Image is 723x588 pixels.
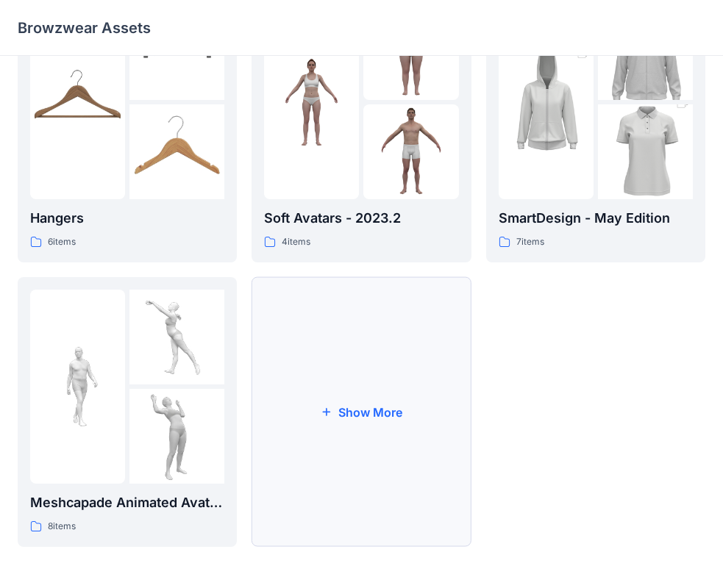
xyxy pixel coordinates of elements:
[129,104,224,199] img: folder 3
[516,234,544,250] p: 7 items
[264,54,359,149] img: folder 1
[252,277,471,547] button: Show More
[598,81,693,223] img: folder 3
[499,31,594,173] img: folder 1
[282,234,310,250] p: 4 items
[499,208,693,229] p: SmartDesign - May Edition
[18,277,237,547] a: folder 1folder 2folder 3Meshcapade Animated Avatars8items
[48,234,76,250] p: 6 items
[30,339,125,434] img: folder 1
[129,290,224,384] img: folder 2
[264,208,458,229] p: Soft Avatars - 2023.2
[48,519,76,534] p: 8 items
[30,492,224,513] p: Meshcapade Animated Avatars
[30,54,125,149] img: folder 1
[363,104,458,199] img: folder 3
[18,18,151,38] p: Browzwear Assets
[129,389,224,484] img: folder 3
[30,208,224,229] p: Hangers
